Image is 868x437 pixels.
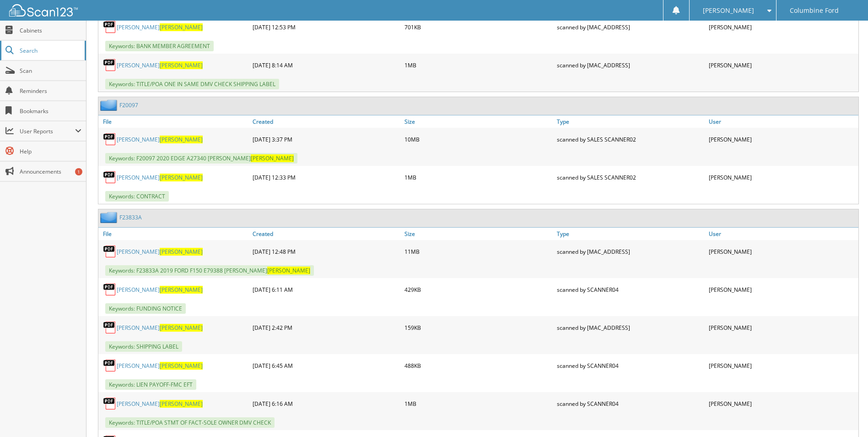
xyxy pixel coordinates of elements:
[250,318,402,337] div: [DATE] 2:42 PM
[103,20,117,34] img: PDF.png
[555,318,706,337] div: scanned by [MAC_ADDRESS]
[160,400,203,408] span: [PERSON_NAME]
[555,168,706,186] div: scanned by SALES SCANNER02
[555,280,706,299] div: scanned by SCANNER04
[402,280,554,299] div: 429KB
[250,356,402,375] div: [DATE] 6:45 AM
[555,18,706,36] div: scanned by [MAC_ADDRESS]
[555,130,706,148] div: scanned by SALES SCANNER02
[790,8,839,13] span: Columbine Ford
[103,359,117,372] img: PDF.png
[119,213,142,221] a: F23833A
[105,265,314,276] span: Keywords: F23833A 2019 FORD F150 E79388 [PERSON_NAME]
[103,58,117,72] img: PDF.png
[103,132,117,146] img: PDF.png
[20,47,80,55] span: Search
[706,394,858,413] div: [PERSON_NAME]
[706,356,858,375] div: [PERSON_NAME]
[105,341,182,352] span: Keywords: SHIPPING LABEL
[103,245,117,258] img: PDF.png
[250,168,402,186] div: [DATE] 12:33 PM
[117,61,203,69] a: [PERSON_NAME][PERSON_NAME]
[105,79,279,89] span: Keywords: TITLE/POA ONE IN SAME DMV CHECK SHIPPING LABEL
[20,127,75,135] span: User Reports
[402,56,554,74] div: 1MB
[98,115,250,128] a: File
[706,242,858,261] div: [PERSON_NAME]
[250,18,402,36] div: [DATE] 12:53 PM
[706,280,858,299] div: [PERSON_NAME]
[105,379,196,390] span: Keywords: LIEN PAYOFF-FMC EFT
[250,228,402,240] a: Created
[105,191,169,202] span: Keywords: CONTRACT
[703,8,754,13] span: [PERSON_NAME]
[20,107,81,115] span: Bookmarks
[250,130,402,148] div: [DATE] 3:37 PM
[822,393,868,437] iframe: Chat Widget
[706,318,858,337] div: [PERSON_NAME]
[105,303,186,314] span: Keywords: FUNDING NOTICE
[20,168,81,175] span: Announcements
[250,242,402,261] div: [DATE] 12:48 PM
[402,130,554,148] div: 10MB
[20,87,81,95] span: Reminders
[402,115,554,128] a: Size
[402,394,554,413] div: 1MB
[117,362,203,370] a: [PERSON_NAME][PERSON_NAME]
[555,394,706,413] div: scanned by SCANNER04
[103,283,117,296] img: PDF.png
[103,321,117,334] img: PDF.png
[100,99,119,111] img: folder2.png
[706,56,858,74] div: [PERSON_NAME]
[555,56,706,74] div: scanned by [MAC_ADDRESS]
[20,147,81,155] span: Help
[160,61,203,69] span: [PERSON_NAME]
[103,170,117,184] img: PDF.png
[117,23,203,31] a: [PERSON_NAME][PERSON_NAME]
[160,324,203,332] span: [PERSON_NAME]
[706,168,858,186] div: [PERSON_NAME]
[98,228,250,240] a: File
[250,280,402,299] div: [DATE] 6:11 AM
[119,101,138,109] a: F20097
[105,153,297,164] span: Keywords: F20097 2020 EDGE A27340 [PERSON_NAME]
[251,154,294,162] span: [PERSON_NAME]
[20,27,81,34] span: Cabinets
[250,56,402,74] div: [DATE] 8:14 AM
[250,115,402,128] a: Created
[706,130,858,148] div: [PERSON_NAME]
[402,242,554,261] div: 11MB
[160,248,203,256] span: [PERSON_NAME]
[117,324,203,332] a: [PERSON_NAME][PERSON_NAME]
[9,4,78,16] img: scan123-logo-white.svg
[100,212,119,223] img: folder2.png
[267,267,310,274] span: [PERSON_NAME]
[402,356,554,375] div: 488KB
[706,115,858,128] a: User
[402,168,554,186] div: 1MB
[402,228,554,240] a: Size
[117,174,203,181] a: [PERSON_NAME][PERSON_NAME]
[402,18,554,36] div: 701KB
[160,362,203,370] span: [PERSON_NAME]
[105,417,275,428] span: Keywords: TITLE/POA STMT OF FACT-SOLE OWNER DMV CHECK
[160,174,203,181] span: [PERSON_NAME]
[160,286,203,294] span: [PERSON_NAME]
[75,168,82,175] div: 1
[117,248,203,256] a: [PERSON_NAME][PERSON_NAME]
[20,67,81,75] span: Scan
[402,318,554,337] div: 159KB
[706,228,858,240] a: User
[117,136,203,143] a: [PERSON_NAME][PERSON_NAME]
[160,23,203,31] span: [PERSON_NAME]
[706,18,858,36] div: [PERSON_NAME]
[103,397,117,410] img: PDF.png
[555,228,706,240] a: Type
[105,41,214,51] span: Keywords: BANK MEMBER AGREEMENT
[555,242,706,261] div: scanned by [MAC_ADDRESS]
[250,394,402,413] div: [DATE] 6:16 AM
[117,286,203,294] a: [PERSON_NAME][PERSON_NAME]
[555,115,706,128] a: Type
[160,136,203,143] span: [PERSON_NAME]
